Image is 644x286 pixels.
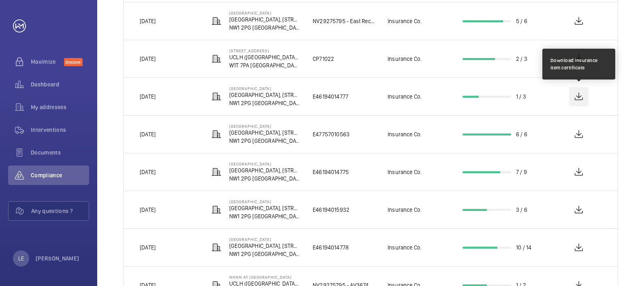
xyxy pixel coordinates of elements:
p: [GEOGRAPHIC_DATA] [229,199,300,204]
p: NV29275795 - East Reception L/H [313,17,375,25]
p: E46194014775 [313,168,349,176]
p: [GEOGRAPHIC_DATA] [229,161,300,166]
p: [GEOGRAPHIC_DATA], [STREET_ADDRESS] [229,242,300,250]
p: Insurance Co. [388,55,422,63]
p: [GEOGRAPHIC_DATA], [STREET_ADDRESS] [229,129,300,137]
p: E47757010563 [313,130,350,138]
p: [GEOGRAPHIC_DATA], [STREET_ADDRESS] [229,204,300,212]
span: Interventions [31,126,89,134]
p: [GEOGRAPHIC_DATA] [229,11,300,15]
p: 10 / 14 [516,243,531,252]
p: [DATE] [140,206,156,214]
p: NHNN at [GEOGRAPHIC_DATA] [229,275,300,280]
p: Insurance Co. [388,168,422,176]
p: 7 / 9 [516,168,527,176]
p: E46194014777 [313,92,348,101]
span: Any questions ? [31,207,89,215]
p: [GEOGRAPHIC_DATA], [STREET_ADDRESS] [229,15,300,24]
span: My addresses [31,103,89,111]
p: Insurance Co. [388,130,422,138]
span: Compliance [31,171,89,179]
p: [DATE] [140,243,156,252]
p: E46194015932 [313,206,350,214]
p: NW1 2PG [GEOGRAPHIC_DATA] [229,212,300,220]
span: Dashboard [31,80,89,88]
p: CP71022 [313,55,334,63]
span: Maximize [31,58,64,66]
p: 6 / 6 [516,130,527,138]
p: LE [18,254,24,262]
p: 3 / 6 [516,206,527,214]
span: Discover [64,58,83,66]
p: 2 / 3 [516,55,527,63]
p: NW1 2PG [GEOGRAPHIC_DATA] [229,174,300,183]
p: [DATE] [140,130,156,138]
p: 1 / 3 [516,92,526,101]
p: [PERSON_NAME] [36,254,79,262]
span: Documents [31,148,89,157]
p: Insurance Co. [388,206,422,214]
p: [STREET_ADDRESS] [229,48,300,53]
p: W1T 7PA [GEOGRAPHIC_DATA] [229,61,300,69]
p: [GEOGRAPHIC_DATA] [229,237,300,242]
p: [GEOGRAPHIC_DATA] [229,124,300,129]
p: Insurance Co. [388,17,422,25]
p: Insurance Co. [388,243,422,252]
div: Download insurance item certificate [550,57,607,71]
p: [GEOGRAPHIC_DATA] [229,86,300,91]
p: [GEOGRAPHIC_DATA], [STREET_ADDRESS] [229,166,300,174]
p: Insurance Co. [388,92,422,101]
p: [DATE] [140,168,156,176]
p: NW1 2PG [GEOGRAPHIC_DATA] [229,250,300,258]
p: UCLH ([GEOGRAPHIC_DATA]) [STREET_ADDRESS], [229,53,300,61]
p: 5 / 6 [516,17,527,25]
p: [GEOGRAPHIC_DATA], [STREET_ADDRESS] [229,91,300,99]
p: E46194014778 [313,243,349,252]
p: NW1 2PG [GEOGRAPHIC_DATA] [229,137,300,145]
p: [DATE] [140,17,156,25]
p: [DATE] [140,92,156,101]
p: NW1 2PG [GEOGRAPHIC_DATA] [229,24,300,32]
p: [DATE] [140,55,156,63]
p: NW1 2PG [GEOGRAPHIC_DATA] [229,99,300,107]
